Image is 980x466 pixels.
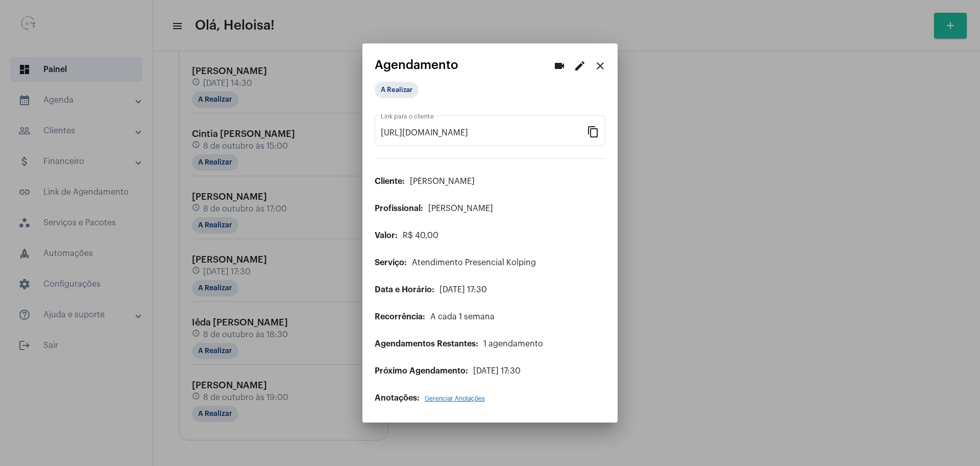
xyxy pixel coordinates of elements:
[381,128,587,137] input: Link
[375,286,434,294] span: Data e Horário:
[375,58,458,72] span: Agendamento
[375,231,398,240] span: Valor:
[483,340,543,348] span: 1 agendamento
[410,177,475,185] span: [PERSON_NAME]
[439,286,487,294] span: [DATE] 17:30
[375,82,419,98] mat-chip: A Realizar
[428,204,493,213] span: [PERSON_NAME]
[587,125,599,137] mat-icon: content_copy
[375,313,425,321] span: Recorrência:
[473,367,521,375] span: [DATE] 17:30
[412,259,536,267] span: Atendimento Presencial Kolping
[425,395,485,402] span: Gerenciar Anotações
[574,60,586,72] mat-icon: edit
[375,204,423,213] span: Profissional:
[403,231,438,240] span: R$ 40,00
[375,259,407,267] span: Serviço:
[375,367,468,375] span: Próximo Agendamento:
[553,60,566,72] mat-icon: videocam
[430,313,495,321] span: A cada 1 semana
[375,394,420,402] span: Anotações:
[594,60,606,72] mat-icon: close
[375,340,478,348] span: Agendamentos Restantes:
[375,177,405,185] span: Cliente:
